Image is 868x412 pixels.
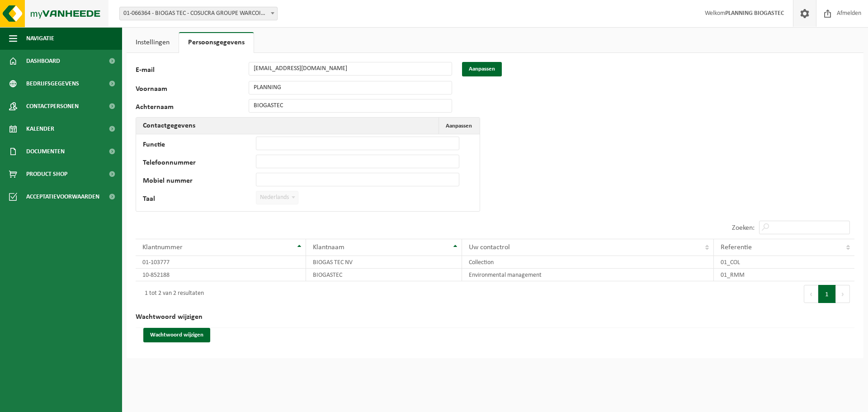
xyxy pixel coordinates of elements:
[26,50,60,72] span: Dashboard
[26,140,65,163] span: Documenten
[313,244,344,251] span: Klantnaam
[818,285,836,303] button: 1
[249,62,452,76] input: E-mail
[120,7,277,20] span: 01-066364 - BIOGAS TEC - COSUCRA GROUPE WARCOING - WARCOING
[26,95,79,118] span: Contactpersonen
[136,118,202,134] h2: Contactgegevens
[462,269,714,281] td: Environmental management
[136,66,249,76] label: E-mail
[714,256,854,269] td: 01_COL
[256,191,298,204] span: Nederlands
[136,269,306,281] td: 10-852188
[462,62,502,76] button: Aanpassen
[26,27,54,50] span: Navigatie
[140,286,204,302] div: 1 tot 2 van 2 resultaten
[725,10,784,17] strong: PLANNING BIOGASTEC
[462,256,714,269] td: Collection
[26,72,79,95] span: Bedrijfsgegevens
[256,191,298,204] span: Nederlands
[26,163,67,185] span: Product Shop
[179,32,254,53] a: Persoonsgegevens
[142,244,183,251] span: Klantnummer
[143,159,256,168] label: Telefoonnummer
[306,269,462,281] td: BIOGASTEC
[26,185,99,208] span: Acceptatievoorwaarden
[143,141,256,150] label: Functie
[143,195,256,204] label: Taal
[804,285,818,303] button: Previous
[836,285,850,303] button: Next
[143,177,256,186] label: Mobiel nummer
[439,118,479,134] button: Aanpassen
[136,307,854,328] h2: Wachtwoord wijzigen
[446,123,472,129] span: Aanpassen
[136,256,306,269] td: 01-103777
[136,85,249,95] label: Voornaam
[306,256,462,269] td: BIOGAS TEC NV
[119,7,278,20] span: 01-066364 - BIOGAS TEC - COSUCRA GROUPE WARCOING - WARCOING
[136,104,249,113] label: Achternaam
[127,32,179,53] a: Instellingen
[714,269,854,281] td: 01_RMM
[143,328,210,342] button: Wachtwoord wijzigen
[469,244,510,251] span: Uw contactrol
[732,224,755,232] label: Zoeken:
[26,118,54,140] span: Kalender
[721,244,752,251] span: Referentie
